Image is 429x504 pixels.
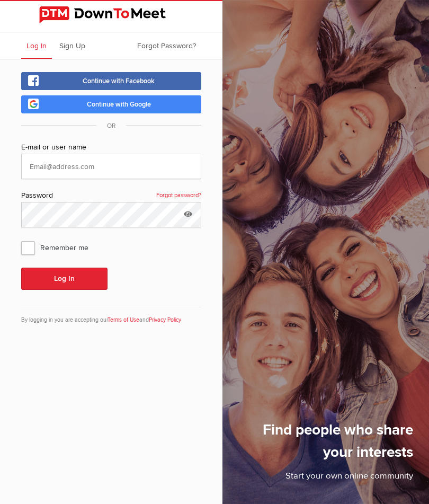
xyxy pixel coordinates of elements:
[240,470,414,488] p: Start your own online community
[21,154,201,179] input: Email@address.com
[108,316,139,323] a: Terms of Use
[240,419,414,470] h1: Find people who share your interests
[26,41,47,50] span: Log In
[54,32,91,59] a: Sign Up
[39,6,183,23] img: DownToMeet
[59,41,85,50] span: Sign Up
[21,72,201,90] a: Continue with Facebook
[21,268,108,290] button: Log In
[96,122,126,130] span: OR
[149,316,181,323] a: Privacy Policy
[21,95,201,113] a: Continue with Google
[21,238,99,257] span: Remember me
[87,100,151,109] span: Continue with Google
[21,142,201,154] div: E-mail or user name
[132,32,201,59] a: Forgot Password?
[156,190,201,201] a: Forgot password?
[21,32,52,59] a: Log In
[137,41,196,50] span: Forgot Password?
[83,77,155,85] span: Continue with Facebook
[21,307,201,324] div: By logging in you are accepting our and
[21,190,201,202] div: Password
